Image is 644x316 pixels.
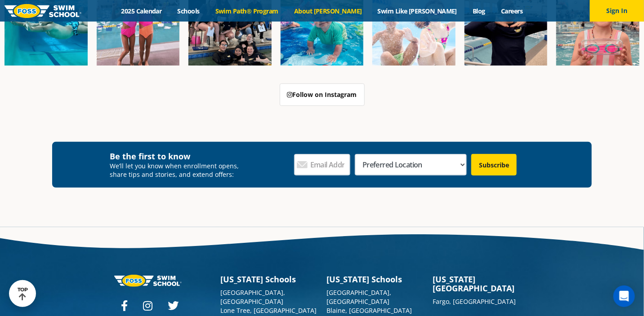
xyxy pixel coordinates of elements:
h3: [US_STATE] Schools [220,275,318,284]
a: Careers [493,7,531,15]
img: Foss-logo-horizontal-white.svg [114,275,182,287]
a: Schools [170,7,207,15]
a: Lone Tree, [GEOGRAPHIC_DATA] [220,306,317,315]
a: Fargo, [GEOGRAPHIC_DATA] [433,297,516,306]
input: Email Address [294,154,351,176]
a: Swim Path® Program [207,7,286,15]
a: About [PERSON_NAME] [286,7,370,15]
a: Swim Like [PERSON_NAME] [370,7,465,15]
h3: [US_STATE][GEOGRAPHIC_DATA] [433,275,530,293]
a: [GEOGRAPHIC_DATA], [GEOGRAPHIC_DATA] [220,288,285,306]
input: Subscribe [471,154,517,176]
p: We’ll let you know when enrollment opens, share tips and stories, and extend offers: [110,162,245,179]
div: TOP [18,287,28,301]
a: 2025 Calendar [113,7,170,15]
div: Open Intercom Messenger [613,285,635,307]
h4: Be the first to know [110,151,245,162]
h3: [US_STATE] Schools [326,275,424,284]
a: Blaine, [GEOGRAPHIC_DATA] [326,306,412,315]
a: Blog [465,7,493,15]
a: Follow on Instagram [280,83,365,106]
img: FOSS Swim School Logo [4,4,81,18]
a: [GEOGRAPHIC_DATA], [GEOGRAPHIC_DATA] [326,288,391,306]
